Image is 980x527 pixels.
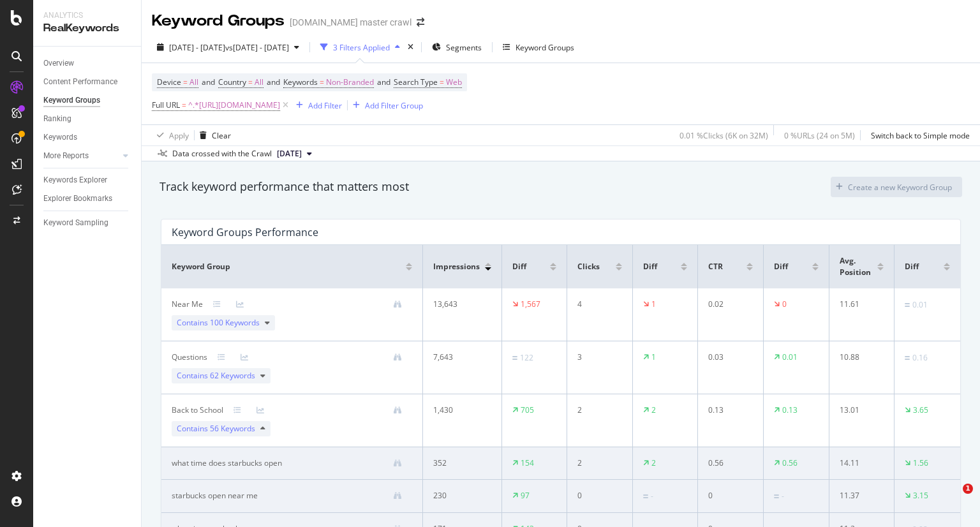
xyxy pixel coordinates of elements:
img: Equal [905,303,910,307]
div: 122 [520,352,533,364]
span: Contains [177,317,260,329]
div: 0.16 [912,352,928,364]
a: Keyword Sampling [43,216,132,230]
div: Add Filter Group [365,100,423,111]
span: Keywords [283,77,318,87]
div: 0 [577,490,618,501]
span: = [248,77,253,87]
div: RealKeywords [43,21,131,36]
span: 100 Keywords [210,317,260,328]
div: Data crossed with the Crawl [172,148,272,160]
div: 230 [433,490,485,501]
span: Diff [774,261,788,272]
span: [DATE] - [DATE] [169,42,225,53]
span: Full URL [152,100,180,110]
div: 97 [521,490,530,501]
div: Near Me [172,299,203,310]
div: 0.13 [782,405,798,416]
div: Content Performance [43,75,117,89]
button: 3 Filters Applied [315,37,405,57]
div: 705 [521,405,534,416]
div: Keyword Groups [516,42,574,53]
div: Switch back to Simple mode [871,130,970,141]
img: Equal [643,494,648,498]
div: Create a new Keyword Group [848,182,952,193]
div: 4 [577,299,618,310]
div: times [405,41,416,54]
div: Back to School [172,405,223,416]
div: 0.56 [708,457,748,469]
a: Keywords [43,131,132,144]
span: Keyword Group [172,261,230,272]
a: Ranking [43,112,132,126]
button: Clear [195,125,231,145]
div: 13,643 [433,299,485,310]
div: Questions [172,352,207,363]
span: vs [DATE] - [DATE] [225,42,289,53]
span: Impressions [433,261,480,272]
span: Device [157,77,181,87]
span: and [377,77,390,87]
button: Apply [152,125,189,145]
div: 3.15 [913,490,928,501]
div: Explorer Bookmarks [43,192,112,205]
img: Equal [512,356,517,360]
span: Avg. Position [840,255,875,278]
span: Diff [643,261,657,272]
div: More Reports [43,149,89,163]
div: Keywords [43,131,77,144]
span: All [189,73,198,91]
button: Switch back to Simple mode [866,125,970,145]
div: arrow-right-arrow-left [417,18,424,27]
div: 1.56 [913,457,928,469]
div: 10.88 [840,352,880,363]
div: 3.65 [913,405,928,416]
span: All [255,73,264,91]
a: Content Performance [43,75,132,89]
div: - [782,491,784,502]
span: Diff [905,261,919,272]
button: Keyword Groups [498,37,579,57]
div: Keywords Explorer [43,174,107,187]
a: Keywords Explorer [43,174,132,187]
iframe: Intercom live chat [937,484,967,514]
div: Overview [43,57,74,70]
div: 0.03 [708,352,748,363]
div: Analytics [43,10,131,21]
div: Clear [212,130,231,141]
span: = [440,77,444,87]
span: Country [218,77,246,87]
button: Add Filter [291,98,342,113]
div: 1,567 [521,299,540,310]
span: Web [446,73,462,91]
div: 154 [521,457,534,469]
span: = [182,100,186,110]
span: Contains [177,423,255,434]
div: 0.01 [912,299,928,311]
div: Track keyword performance that matters most [160,179,409,195]
div: 0.13 [708,405,748,416]
span: 62 Keywords [210,370,255,381]
div: what time does starbucks open [172,457,282,469]
div: 0.56 [782,457,798,469]
a: More Reports [43,149,119,163]
a: Explorer Bookmarks [43,192,132,205]
div: Keyword Groups [43,94,100,107]
div: Apply [169,130,189,141]
button: [DATE] - [DATE]vs[DATE] - [DATE] [152,37,304,57]
span: Non-Branded [326,73,374,91]
div: 0.02 [708,299,748,310]
span: 56 Keywords [210,423,255,434]
div: - [651,491,653,502]
div: 3 [577,352,618,363]
div: 2 [577,405,618,416]
span: CTR [708,261,723,272]
span: 2025 Sep. 29th [277,148,302,160]
span: Clicks [577,261,600,272]
div: 14.11 [840,457,880,469]
button: Add Filter Group [348,98,423,113]
div: 1,430 [433,405,485,416]
div: 3 Filters Applied [333,42,390,53]
span: 1 [963,484,973,494]
span: Diff [512,261,526,272]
